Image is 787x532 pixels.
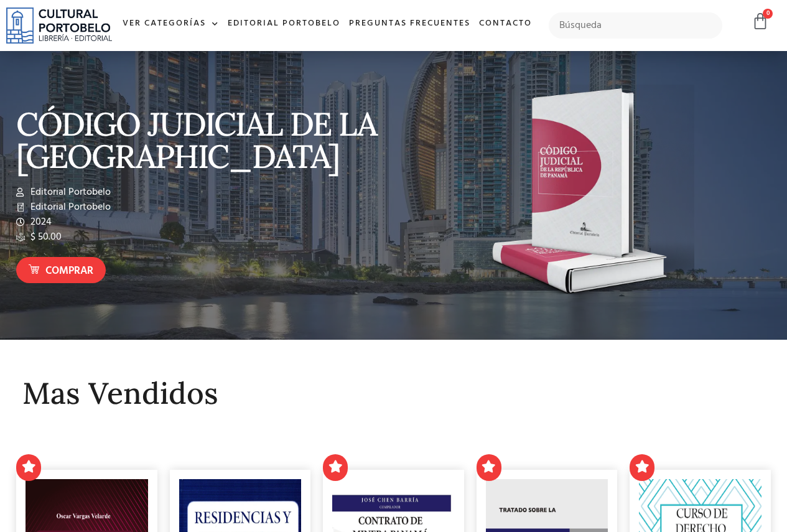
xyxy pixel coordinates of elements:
span: 0 [763,9,773,19]
a: Editorial Portobelo [223,11,345,37]
span: 2024 [27,215,52,230]
a: Ver Categorías [118,11,223,37]
a: Preguntas frecuentes [345,11,475,37]
h2: Mas Vendidos [22,377,765,410]
span: Comprar [45,263,93,279]
p: CÓDIGO JUDICIAL DE LA [GEOGRAPHIC_DATA] [16,108,388,172]
a: Comprar [16,257,106,284]
a: Contacto [475,11,536,37]
span: Editorial Portobelo [27,185,111,200]
input: Búsqueda [549,12,722,39]
a: 0 [752,12,769,30]
span: Editorial Portobelo [27,200,111,215]
span: $ 50.00 [27,230,62,245]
